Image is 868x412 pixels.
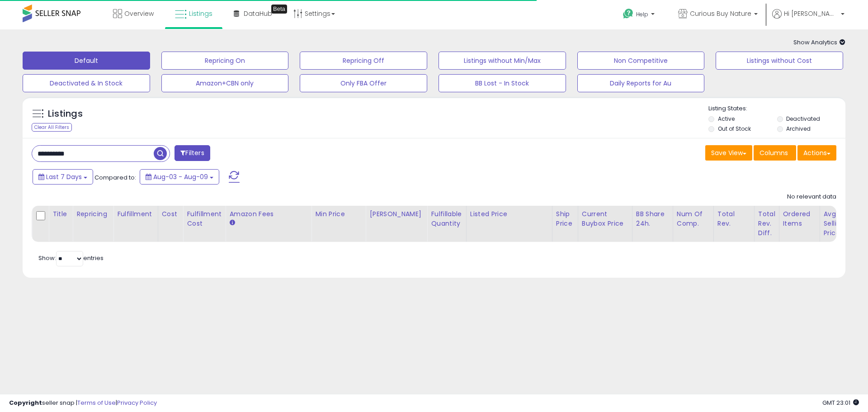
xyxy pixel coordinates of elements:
[162,209,179,219] div: Cost
[117,209,154,219] div: Fulfillment
[556,209,574,228] div: Ship Price
[822,398,859,407] span: 2025-08-17 23:01 GMT
[46,172,82,181] span: Last 7 Days
[786,125,811,133] label: Archived
[797,145,836,161] button: Actions
[140,169,219,185] button: Aug-03 - Aug-09
[300,52,427,70] button: Repricing Off
[717,209,750,228] div: Total Rev.
[38,254,104,262] span: Show: entries
[124,9,154,18] span: Overview
[52,209,69,219] div: Title
[577,74,705,92] button: Daily Reports for Au
[300,74,427,92] button: Only FBA Offer
[9,398,42,407] strong: Copyright
[582,209,628,228] div: Current Buybox Price
[623,8,634,19] i: Get Help
[793,38,845,47] span: Show Analytics
[439,74,566,92] button: BB Lost - In Stock
[690,9,751,18] span: Curious Buy Nature
[77,398,116,407] a: Terms of Use
[33,169,93,185] button: Last 7 Days
[784,9,838,18] span: Hi [PERSON_NAME]
[787,193,836,201] div: No relevant data
[23,74,150,92] button: Deactivated & In Stock
[677,209,710,228] div: Num of Comp.
[315,209,362,219] div: Min Price
[117,398,157,407] a: Privacy Policy
[175,145,210,161] button: Filters
[369,209,423,219] div: [PERSON_NAME]
[772,9,844,29] a: Hi [PERSON_NAME]
[718,125,751,133] label: Out of Stock
[705,145,752,161] button: Save View
[636,209,669,228] div: BB Share 24h.
[153,172,208,181] span: Aug-03 - Aug-09
[244,9,272,18] span: DataHub
[76,209,109,219] div: Repricing
[32,123,72,132] div: Clear All Filters
[229,209,307,219] div: Amazon Fees
[189,9,212,18] span: Listings
[23,52,150,70] button: Default
[716,52,843,70] button: Listings without Cost
[758,209,775,238] div: Total Rev. Diff.
[718,115,735,123] label: Active
[431,209,462,228] div: Fulfillable Quantity
[271,5,287,14] div: Tooltip anchor
[783,209,816,228] div: Ordered Items
[161,74,289,92] button: Amazon+CBN only
[786,115,820,123] label: Deactivated
[470,209,548,219] div: Listed Price
[754,145,796,161] button: Columns
[187,209,222,228] div: Fulfillment Cost
[759,148,788,157] span: Columns
[9,399,157,407] div: seller snap | |
[229,219,235,227] small: Amazon Fees.
[824,209,857,238] div: Avg Selling Price
[577,52,705,70] button: Non Competitive
[708,104,845,113] p: Listing States:
[636,10,648,18] span: Help
[48,108,83,120] h5: Listings
[94,173,136,182] span: Compared to:
[161,52,289,70] button: Repricing On
[439,52,566,70] button: Listings without Min/Max
[616,1,664,29] a: Help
